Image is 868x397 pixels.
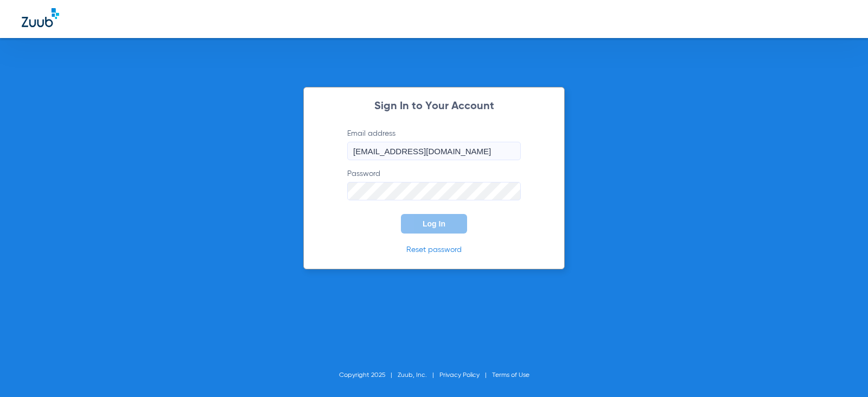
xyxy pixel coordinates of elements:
img: Zuub Logo [22,8,59,27]
input: Email address [347,142,521,160]
input: Password [347,182,521,200]
li: Zuub, Inc. [398,370,439,381]
h2: Sign In to Your Account [331,101,537,112]
a: Reset password [406,246,462,254]
label: Email address [347,128,521,160]
li: Copyright 2025 [339,370,398,381]
label: Password [347,168,521,200]
a: Privacy Policy [439,372,480,379]
span: Log In [423,219,445,228]
a: Terms of Use [492,372,529,379]
button: Log In [401,214,467,234]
